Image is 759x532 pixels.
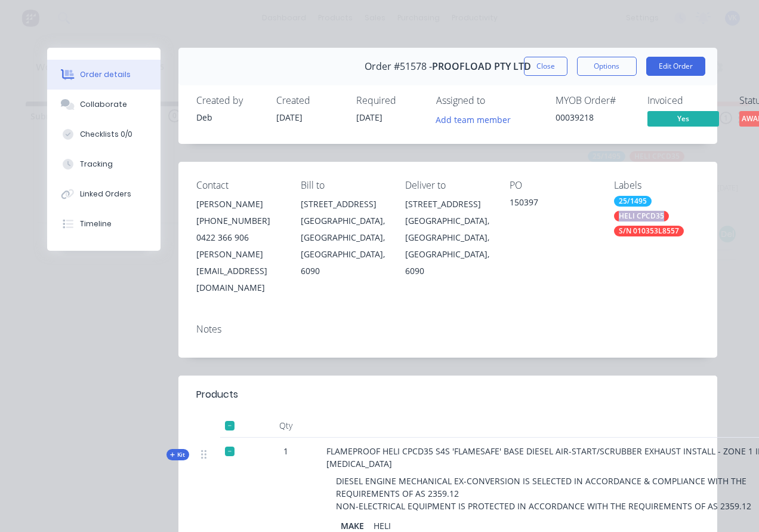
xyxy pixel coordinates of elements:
[614,180,699,191] div: Labels
[556,95,633,106] div: MYOB Order #
[436,111,517,127] button: Add team member
[196,111,262,124] div: Deb
[365,61,432,72] span: Order #51578 -
[196,196,282,296] div: [PERSON_NAME][PHONE_NUMBER]0422 366 906[PERSON_NAME][EMAIL_ADDRESS][DOMAIN_NAME]
[47,90,161,119] button: Collaborate
[556,111,633,124] div: 00039218
[405,196,490,213] div: [STREET_ADDRESS]
[196,388,238,402] div: Products
[301,180,386,191] div: Bill to
[196,324,699,335] div: Notes
[524,57,567,76] button: Close
[510,196,595,213] div: 150397
[47,209,161,239] button: Timeline
[80,189,131,199] div: Linked Orders
[301,213,386,279] div: [GEOGRAPHIC_DATA], [GEOGRAPHIC_DATA], [GEOGRAPHIC_DATA], 6090
[276,112,303,123] span: [DATE]
[276,95,342,106] div: Created
[47,60,161,90] button: Order details
[80,69,131,80] div: Order details
[510,180,595,191] div: PO
[80,129,132,140] div: Checklists 0/0
[336,475,751,512] span: DIESEL ENGINE MECHANICAL EX-CONVERSION IS SELECTED IN ACCORDANCE & COMPLIANCE WITH THE REQUIREMEN...
[436,95,556,106] div: Assigned to
[301,196,386,213] div: [STREET_ADDRESS]
[196,196,282,213] div: [PERSON_NAME]
[196,246,282,296] div: [PERSON_NAME][EMAIL_ADDRESS][DOMAIN_NAME]
[170,450,186,459] span: Kit
[166,449,189,460] div: Kit
[577,57,637,76] button: Options
[196,213,282,229] div: [PHONE_NUMBER]
[250,414,322,438] div: Qty
[614,226,684,236] div: S/N 010353L8557
[47,149,161,179] button: Tracking
[647,95,725,106] div: Invoiced
[356,112,382,123] span: [DATE]
[405,213,490,279] div: [GEOGRAPHIC_DATA], [GEOGRAPHIC_DATA], [GEOGRAPHIC_DATA], 6090
[80,99,127,110] div: Collaborate
[614,211,669,222] div: HELI CPCD35
[196,95,262,106] div: Created by
[647,111,719,126] span: Yes
[356,95,422,106] div: Required
[614,196,652,207] div: 25/1495
[301,196,386,279] div: [STREET_ADDRESS][GEOGRAPHIC_DATA], [GEOGRAPHIC_DATA], [GEOGRAPHIC_DATA], 6090
[405,196,490,279] div: [STREET_ADDRESS][GEOGRAPHIC_DATA], [GEOGRAPHIC_DATA], [GEOGRAPHIC_DATA], 6090
[196,229,282,246] div: 0422 366 906
[196,180,282,191] div: Contact
[405,180,490,191] div: Deliver to
[283,445,288,457] span: 1
[80,219,112,229] div: Timeline
[47,179,161,209] button: Linked Orders
[47,119,161,149] button: Checklists 0/0
[429,111,517,127] button: Add team member
[646,57,705,76] button: Edit Order
[432,61,531,72] span: PROOFLOAD PTY LTD
[80,159,113,170] div: Tracking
